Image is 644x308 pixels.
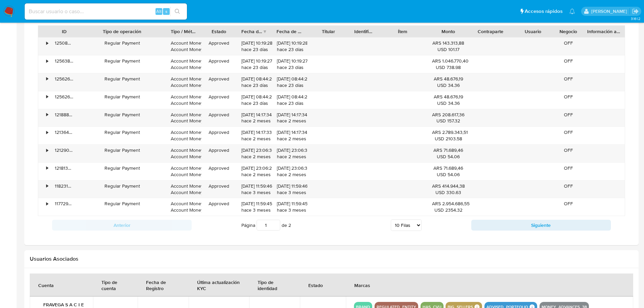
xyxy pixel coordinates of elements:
a: Notificaciones [569,8,575,14]
span: Alt [156,8,162,15]
span: 3.161.2 [631,16,641,21]
p: alan.sanchez@mercadolibre.com [591,8,629,15]
input: Buscar usuario o caso... [25,7,187,16]
span: Accesos rápidos [525,8,563,15]
button: search-icon [170,7,184,16]
h2: Usuarios Asociados [30,256,633,262]
a: Salir [632,8,639,15]
span: s [165,8,167,15]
